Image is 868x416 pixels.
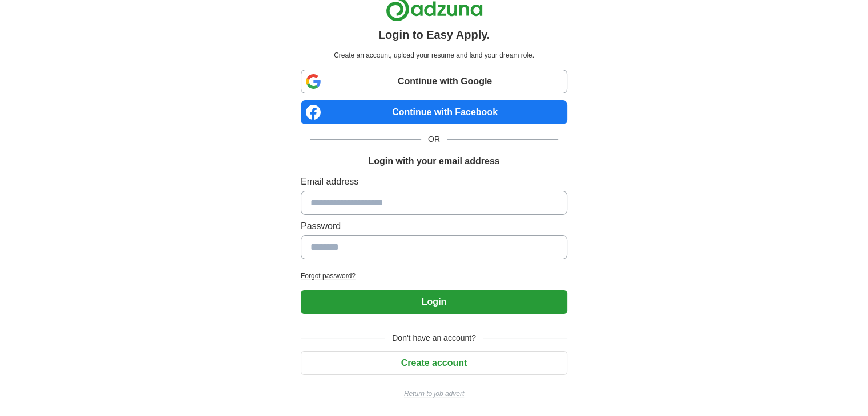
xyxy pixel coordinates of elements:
button: Create account [301,351,567,375]
span: Don't have an account? [385,332,483,344]
a: Return to job advert [301,389,567,399]
a: Continue with Google [301,70,567,93]
p: Create an account, upload your resume and land your dream role. [303,50,565,60]
label: Password [301,219,567,233]
a: Forgot password? [301,271,567,281]
label: Email address [301,175,567,189]
h1: Login with your email address [368,154,499,168]
button: Login [301,290,567,314]
a: Create account [301,358,567,368]
span: OR [421,133,447,145]
a: Continue with Facebook [301,100,567,124]
h1: Login to Easy Apply. [378,26,490,43]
